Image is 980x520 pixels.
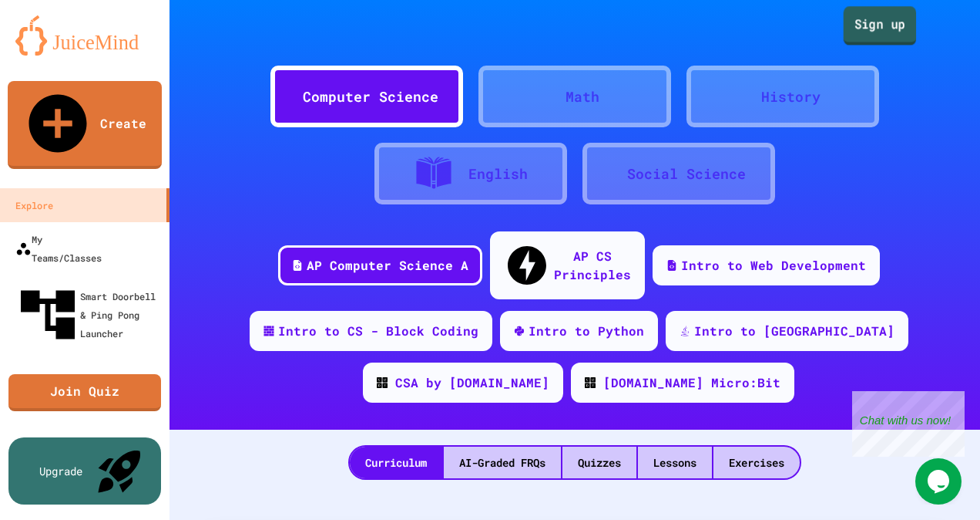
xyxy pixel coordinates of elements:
[15,230,102,267] div: My Teams/Classes
[278,322,478,340] div: Intro to CS - Block Coding
[444,447,561,478] div: AI-Graded FRQs
[694,322,894,340] div: Intro to [GEOGRAPHIC_DATA]
[350,447,442,478] div: Curriculum
[638,447,712,478] div: Lessons
[395,373,549,392] div: CSA by [DOMAIN_NAME]
[39,463,82,479] div: Upgrade
[8,81,162,169] a: Create
[566,86,599,107] div: Math
[8,374,161,411] a: Join Quiz
[303,86,438,107] div: Computer Science
[529,322,644,340] div: Intro to Python
[15,15,154,56] img: logo-orange.svg
[852,391,965,457] iframe: chat widget
[713,447,800,478] div: Exercises
[468,164,528,184] div: English
[844,6,917,45] a: Sign up
[562,447,636,478] div: Quizzes
[377,377,388,388] img: CODE_logo_RGB.png
[307,256,468,275] div: AP Computer Science A
[915,458,965,505] iframe: chat widget
[554,247,631,284] div: AP CS Principles
[627,164,746,184] div: Social Science
[681,256,866,275] div: Intro to Web Development
[585,377,596,388] img: CODE_logo_RGB.png
[603,373,780,392] div: [DOMAIN_NAME] Micro:Bit
[15,282,163,347] div: Smart Doorbell & Ping Pong Launcher
[15,196,53,214] div: Explore
[761,86,821,107] div: History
